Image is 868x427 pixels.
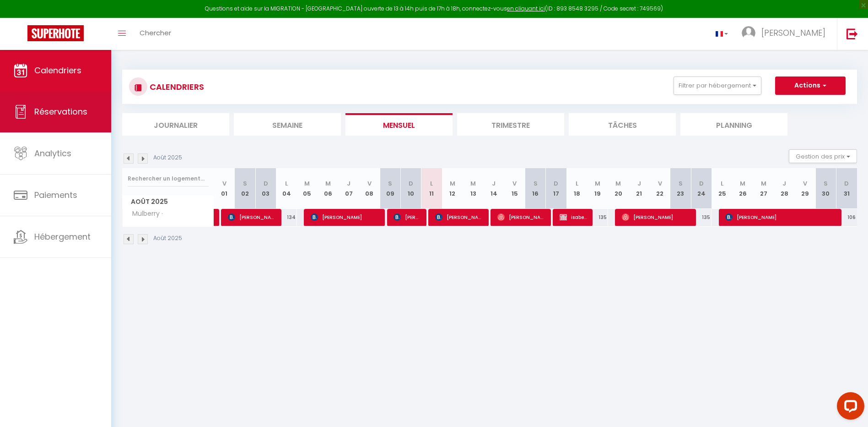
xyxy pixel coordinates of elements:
[587,168,608,209] th: 19
[304,179,310,188] abbr: M
[566,168,587,209] th: 18
[264,179,268,188] abbr: D
[761,27,825,38] span: [PERSON_NAME]
[649,168,670,209] th: 22
[338,168,359,209] th: 07
[409,179,413,188] abbr: D
[442,168,463,209] th: 12
[235,168,255,209] th: 02
[430,179,433,188] abbr: L
[670,168,691,209] th: 23
[721,179,723,188] abbr: L
[34,148,71,159] span: Analytics
[34,106,87,117] span: Réservations
[311,208,379,226] span: [PERSON_NAME]
[450,179,455,188] abbr: M
[658,179,662,188] abbr: V
[388,179,392,188] abbr: S
[276,209,297,226] div: 134
[846,28,858,39] img: logout
[497,208,545,226] span: [PERSON_NAME]
[318,168,338,209] th: 06
[815,168,836,209] th: 30
[782,179,786,188] abbr: J
[836,209,857,226] div: 106
[733,168,753,209] th: 26
[140,28,171,38] span: Chercher
[560,208,587,226] span: isabelle proprietaire
[674,77,761,95] button: Filtrer par hébergement
[147,77,204,97] h3: CALENDRIERS
[504,168,525,209] th: 15
[367,179,372,188] abbr: V
[844,179,849,188] abbr: D
[255,168,276,209] th: 03
[394,208,421,226] span: [PERSON_NAME]
[380,168,400,209] th: 09
[435,208,483,226] span: [PERSON_NAME]
[830,389,868,427] iframe: LiveChat chat widget
[795,168,815,209] th: 29
[637,179,641,188] abbr: J
[470,179,476,188] abbr: M
[325,179,331,188] abbr: M
[836,168,857,209] th: 31
[569,113,676,136] li: Tâches
[359,168,380,209] th: 08
[712,168,732,209] th: 25
[484,168,504,209] th: 14
[622,208,690,226] span: [PERSON_NAME]
[133,18,178,50] a: Chercher
[587,209,608,226] div: 135
[691,209,712,226] div: 135
[124,209,165,219] span: Mulberry ·
[400,168,421,209] th: 10
[679,179,683,188] abbr: S
[789,149,857,163] button: Gestion des prix
[554,179,558,188] abbr: D
[576,179,578,188] abbr: L
[492,179,496,188] abbr: J
[297,168,318,209] th: 05
[525,168,545,209] th: 16
[222,179,226,188] abbr: V
[774,168,794,209] th: 28
[34,65,81,76] span: Calendriers
[595,179,600,188] abbr: M
[421,168,442,209] th: 11
[128,170,209,187] input: Rechercher un logement...
[735,18,837,50] a: ... [PERSON_NAME]
[699,179,704,188] abbr: D
[228,208,276,226] span: [PERSON_NAME]
[347,179,350,188] abbr: J
[27,25,84,41] img: Super Booking
[753,168,774,209] th: 27
[740,179,745,188] abbr: M
[34,231,91,242] span: Hébergement
[742,26,755,40] img: ...
[546,168,566,209] th: 17
[34,189,77,201] span: Paiements
[122,113,229,136] li: Journalier
[775,77,846,95] button: Actions
[803,179,807,188] abbr: V
[691,168,712,209] th: 24
[463,168,483,209] th: 13
[615,179,621,188] abbr: M
[629,168,649,209] th: 21
[285,179,288,188] abbr: L
[680,113,787,136] li: Planning
[123,195,214,208] span: Août 2025
[534,179,538,188] abbr: S
[512,179,517,188] abbr: V
[214,168,235,209] th: 01
[153,153,182,162] p: Août 2025
[234,113,341,136] li: Semaine
[761,179,766,188] abbr: M
[507,5,545,12] a: en cliquant ici
[608,168,629,209] th: 20
[457,113,564,136] li: Trimestre
[243,179,247,188] abbr: S
[345,113,453,136] li: Mensuel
